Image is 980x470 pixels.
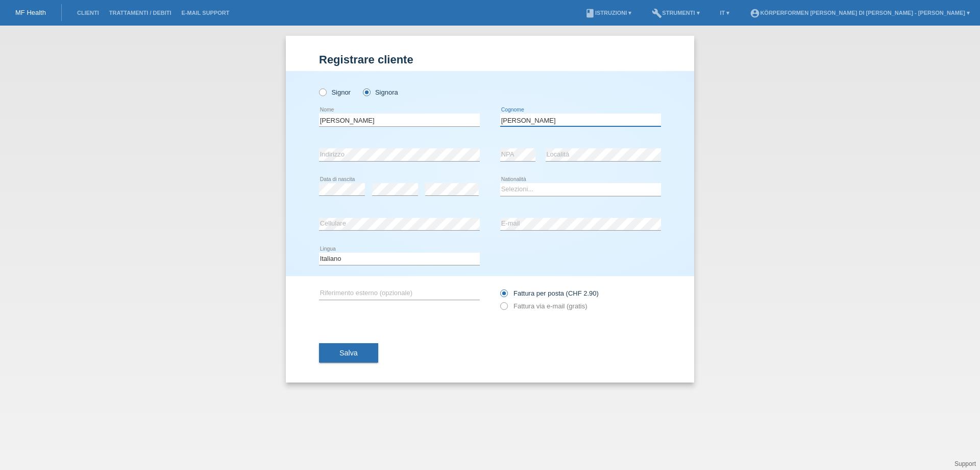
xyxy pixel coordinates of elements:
input: Signor [319,88,326,95]
label: Fattura per posta (CHF 2.90) [500,289,599,297]
a: Support [954,460,976,467]
a: Trattamenti / debiti [104,10,177,16]
input: Fattura via e-mail (gratis) [500,302,507,315]
button: Salva [319,343,378,363]
a: MF Health [15,9,46,16]
a: E-mail Support [177,10,235,16]
a: Clienti [72,10,104,16]
h1: Registrare cliente [319,53,661,66]
i: build [652,8,662,18]
label: Signora [363,88,398,96]
a: buildStrumenti ▾ [647,10,704,16]
label: Fattura via e-mail (gratis) [500,302,587,310]
span: Salva [339,349,358,357]
input: Signora [363,88,370,95]
a: account_circleKörperformen [PERSON_NAME] di [PERSON_NAME] - [PERSON_NAME] ▾ [745,10,975,16]
label: Signor [319,88,351,96]
a: bookIstruzioni ▾ [580,10,636,16]
i: book [585,8,595,18]
i: account_circle [750,8,760,18]
a: IT ▾ [715,10,735,16]
input: Fattura per posta (CHF 2.90) [500,289,507,302]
